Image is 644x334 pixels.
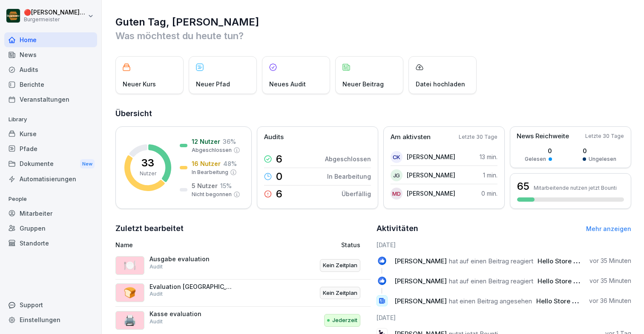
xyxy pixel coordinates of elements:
div: JG [391,169,402,181]
p: 0 [583,146,616,155]
h2: Zuletzt bearbeitet [115,223,371,234]
p: 0 [525,146,552,155]
a: 🍞Evaluation [GEOGRAPHIC_DATA]AuditKein Zeitplan [115,280,371,307]
span: [PERSON_NAME] [394,257,447,265]
a: Mehr anzeigen [586,225,631,232]
h6: [DATE] [377,313,632,322]
a: Standorte [4,236,97,251]
p: 6 [276,154,282,164]
p: Ausgabe evaluation [149,255,235,263]
h3: 65 [517,179,529,194]
p: vor 36 Minuten [589,297,631,305]
p: 36 % [223,137,236,146]
span: hat auf einen Beitrag reagiert [449,257,533,265]
p: 12 Nutzer [192,137,220,146]
p: Neues Audit [269,80,306,88]
a: Veranstaltungen [4,92,97,107]
p: 1 min. [483,171,497,180]
p: Überfällig [342,189,371,198]
a: Kurse [4,126,97,141]
span: hat auf einen Beitrag reagiert [449,277,533,285]
a: Home [4,32,97,47]
p: Neuer Pfad [196,80,230,88]
p: Audit [149,263,163,271]
p: In Bearbeitung [192,168,228,176]
p: Nutzer [140,170,156,177]
p: 16 Nutzer [192,159,221,168]
h2: Aktivitäten [377,223,418,234]
p: 15 % [220,181,232,190]
p: Neuer Kurs [123,80,156,88]
p: [PERSON_NAME] [407,189,455,198]
a: Automatisierungen [4,171,97,186]
p: Burgermeister [24,17,86,23]
p: 33 [141,158,154,168]
p: Audits [264,132,284,142]
p: 0 [276,171,282,182]
p: 🔴 [PERSON_NAME] [PERSON_NAME] [24,9,86,16]
div: CK [391,151,402,163]
p: Letzte 30 Tage [459,133,497,141]
p: Evaluation [GEOGRAPHIC_DATA] [149,283,235,291]
div: New [80,159,95,169]
a: News [4,47,97,62]
p: Audit [149,290,163,298]
p: [PERSON_NAME] [407,171,455,180]
p: Audit [149,318,163,325]
p: 🍞 [124,285,136,300]
a: Gruppen [4,221,97,236]
h6: [DATE] [377,240,632,249]
p: 6 [276,189,282,199]
p: People [4,192,97,206]
p: vor 35 Minuten [589,277,631,285]
p: Name [115,240,272,249]
p: In Bearbeitung [327,172,371,181]
p: Kein Zeitplan [323,261,357,270]
p: 🍽️ [124,258,136,273]
p: Datei hochladen [416,80,465,88]
p: Mitarbeitende nutzen jetzt Bounti [534,185,617,191]
p: 5 Nutzer [192,181,218,190]
div: Support [4,297,97,312]
a: DokumenteNew [4,156,97,172]
span: [PERSON_NAME] [394,297,447,305]
span: hat einen Beitrag angesehen [449,297,532,305]
p: 48 % [223,159,237,168]
a: Berichte [4,77,97,92]
p: Neuer Beitrag [342,80,384,88]
a: Pfade [4,141,97,156]
p: 🖨️ [124,313,136,328]
p: Jederzeit [332,316,357,325]
a: Mitarbeiter [4,206,97,221]
h2: Übersicht [115,108,631,120]
p: Was möchtest du heute tun? [115,29,631,43]
a: 🍽️Ausgabe evaluationAuditKein Zeitplan [115,252,371,280]
p: Am aktivsten [391,132,431,142]
a: Einstellungen [4,312,97,327]
div: MD [391,188,402,200]
p: Abgeschlossen [325,154,371,163]
h1: Guten Tag, [PERSON_NAME] [115,15,631,29]
a: Audits [4,62,97,77]
p: [PERSON_NAME] [407,152,455,161]
p: Kasse evaluation [149,310,235,318]
p: 0 min. [481,189,497,198]
p: Kein Zeitplan [323,289,357,297]
p: Letzte 30 Tage [585,132,624,140]
p: Status [341,240,360,249]
p: News Reichweite [517,131,569,141]
p: Library [4,113,97,126]
span: [PERSON_NAME] [394,277,447,285]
